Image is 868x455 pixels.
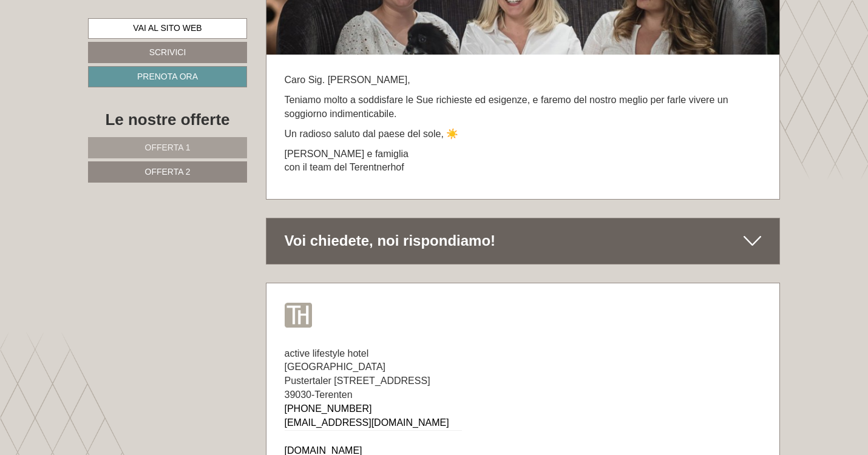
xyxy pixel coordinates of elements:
div: Le nostre offerte [88,109,247,131]
a: Vai al sito web [88,18,247,39]
a: [PHONE_NUMBER] [285,403,372,414]
span: Pustertaler [STREET_ADDRESS] [285,376,430,386]
span: Offerta 2 [145,167,191,177]
p: Un radioso saluto dal paese del sole, ☀️ [285,127,762,141]
span: 39030 [285,389,312,400]
p: Caro Sig. [PERSON_NAME], [285,73,762,87]
span: active lifestyle hotel [GEOGRAPHIC_DATA] [285,348,386,372]
p: Teniamo molto a soddisfare le Sue richieste ed esigenze, e faremo del nostro meglio per farle viv... [285,93,762,121]
span: Offerta 1 [145,143,191,152]
div: Voi chiedete, noi rispondiamo! [266,218,780,263]
p: [PERSON_NAME] e famiglia con il team del Terentnerhof [285,147,762,175]
a: Scrivici [88,42,247,63]
span: Terenten [314,389,352,400]
a: [EMAIL_ADDRESS][DOMAIN_NAME] [285,417,449,428]
a: Prenota ora [88,66,247,87]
